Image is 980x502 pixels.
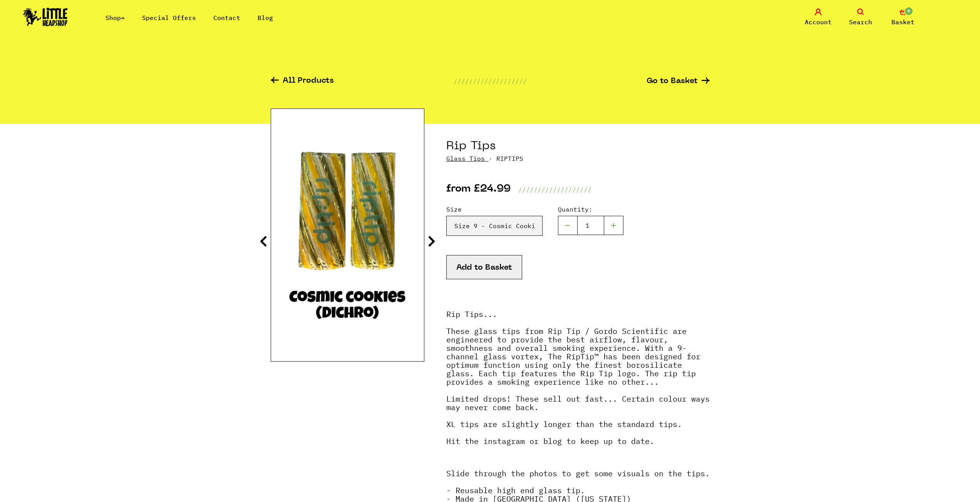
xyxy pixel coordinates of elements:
[446,309,710,446] strong: Rip Tips... These glass tips from Rip Tip / Gordo Scientific are engineered to provide the best a...
[271,140,424,330] img: Rip Tips image 11
[23,8,68,26] img: Little Head Shop Logo
[558,205,623,214] label: Quantity:
[904,7,913,16] span: 0
[213,14,240,22] a: Contact
[884,8,922,27] a: 0 Basket
[647,77,710,85] a: Go to Basket
[446,139,710,154] h1: Rip Tips
[454,77,527,86] p: ///////////////////
[841,8,880,27] a: Search
[106,14,125,22] a: Shop
[805,17,832,27] span: Account
[446,155,485,162] a: Glass Tips
[891,17,915,27] span: Basket
[577,216,604,235] input: 1
[849,17,872,27] span: Search
[258,14,273,22] a: Blog
[446,185,511,194] p: from £24.99
[446,255,522,279] button: Add to Basket
[142,14,196,22] a: Special Offers
[446,154,710,163] p: · RIPTIPS
[271,77,334,86] a: All Products
[446,205,543,214] label: Size
[518,185,591,194] p: ///////////////////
